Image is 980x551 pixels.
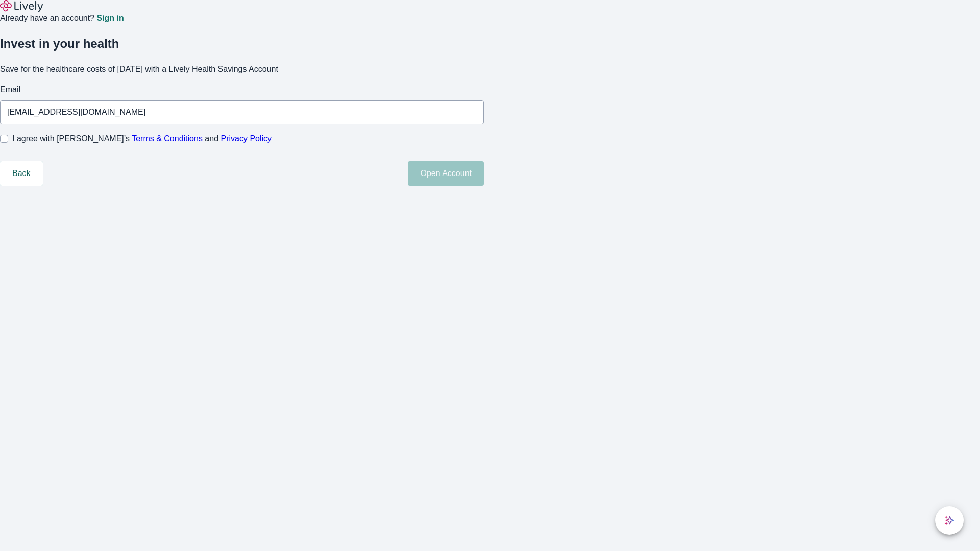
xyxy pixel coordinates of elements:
a: Privacy Policy [221,134,272,143]
button: chat [935,506,964,535]
svg: Lively AI Assistant [944,515,954,525]
a: Terms & Conditions [132,134,203,143]
a: Sign in [96,14,124,22]
span: I agree with [PERSON_NAME]’s and [12,133,272,145]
